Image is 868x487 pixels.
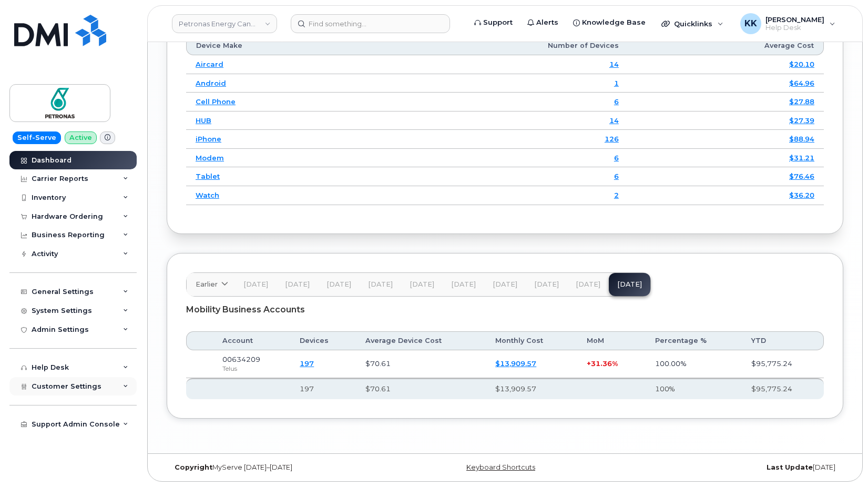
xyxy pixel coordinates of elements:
[410,280,434,289] span: [DATE]
[576,280,600,289] span: [DATE]
[486,378,577,399] th: $13,909.57
[290,331,355,350] th: Devices
[646,350,742,378] td: 100.00%
[614,172,619,180] a: 6
[196,135,221,143] a: iPhone
[646,378,742,399] th: 100%
[609,60,619,68] a: 14
[356,350,486,378] td: $70.61
[175,463,212,471] strong: Copyright
[789,172,814,180] a: $76.46
[222,364,237,372] span: Telus
[618,463,843,472] div: [DATE]
[577,331,646,350] th: MoM
[167,463,392,472] div: MyServe [DATE]–[DATE]
[789,60,814,68] a: $20.10
[290,378,355,399] th: 197
[196,154,224,162] a: Modem
[534,280,559,289] span: [DATE]
[368,280,393,289] span: [DATE]
[654,13,731,34] div: Quicklinks
[326,280,351,289] span: [DATE]
[451,280,476,289] span: [DATE]
[628,36,824,55] th: Average Cost
[536,17,558,28] span: Alerts
[646,331,742,350] th: Percentage %
[186,297,824,323] div: Mobility Business Accounts
[243,280,268,289] span: [DATE]
[222,355,260,363] span: 00634209
[285,280,310,289] span: [DATE]
[300,359,314,368] a: 197
[196,79,226,87] a: Android
[789,97,814,106] a: $27.88
[789,79,814,87] a: $64.96
[466,463,535,471] a: Keyboard Shortcuts
[742,378,824,399] th: $95,775.24
[520,12,566,33] a: Alerts
[196,279,218,289] span: Earlier
[614,97,619,106] a: 6
[196,191,219,199] a: Watch
[493,280,517,289] span: [DATE]
[587,359,591,368] span: +
[196,172,220,180] a: Tablet
[789,154,814,162] a: $31.21
[486,331,577,350] th: Monthly Cost
[356,331,486,350] th: Average Device Cost
[614,191,619,199] a: 2
[765,15,824,24] span: [PERSON_NAME]
[767,463,813,471] strong: Last Update
[614,154,619,162] a: 6
[187,273,235,296] a: Earlier
[742,331,824,350] th: YTD
[196,116,211,125] a: HUB
[291,14,450,33] input: Find something...
[566,12,653,33] a: Knowledge Base
[789,135,814,143] a: $88.94
[495,359,536,368] a: $13,909.57
[609,116,619,125] a: 14
[605,135,619,143] a: 126
[591,359,618,368] span: 31.36%
[789,116,814,125] a: $27.39
[373,36,628,55] th: Number of Devices
[674,19,712,28] span: Quicklinks
[744,17,757,30] span: KK
[467,12,520,33] a: Support
[789,191,814,199] a: $36.20
[196,60,223,68] a: Aircard
[765,24,824,32] span: Help Desk
[742,350,824,378] td: $95,775.24
[213,331,291,350] th: Account
[483,17,513,28] span: Support
[582,17,646,28] span: Knowledge Base
[172,14,277,33] a: Petronas Energy Canada Ltd.
[186,36,373,55] th: Device Make
[614,79,619,87] a: 1
[356,378,486,399] th: $70.61
[733,13,843,34] div: Kristin Kammer-Grossman
[196,97,236,106] a: Cell Phone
